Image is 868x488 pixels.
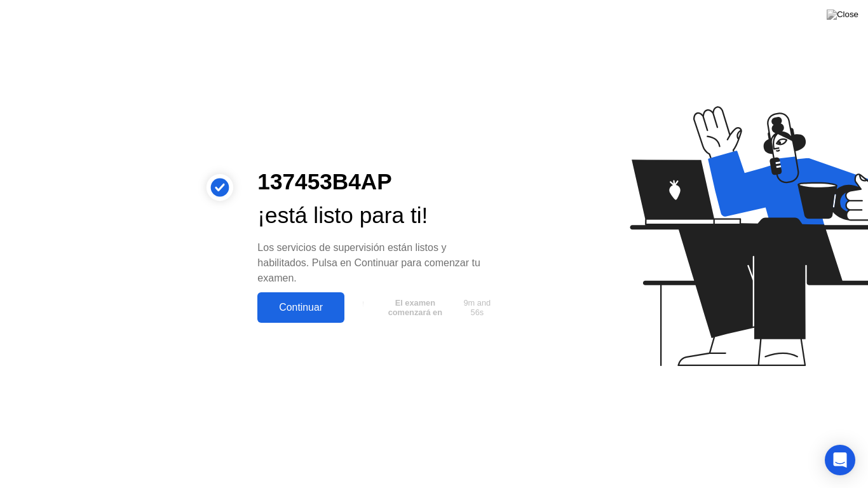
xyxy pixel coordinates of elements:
[257,199,500,233] div: ¡está listo para ti!
[351,295,500,320] button: El examen comenzará en9m and 56s
[257,240,500,286] div: Los servicios de supervisión están listos y habilitados. Pulsa en Continuar para comenzar tu examen.
[261,302,341,313] div: Continuar
[827,10,858,20] img: Close
[825,445,855,475] div: Open Intercom Messenger
[257,165,500,199] div: 137453B4AP
[459,298,496,317] span: 9m and 56s
[257,292,344,323] button: Continuar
